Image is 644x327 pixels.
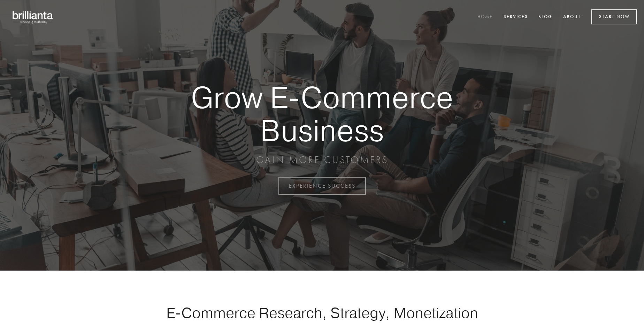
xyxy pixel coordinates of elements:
p: GAIN MORE CUSTOMERS [167,154,477,166]
a: About [559,11,585,23]
a: Blog [534,11,557,23]
strong: Grow E-Commerce Business [167,81,477,147]
a: Services [499,11,532,23]
img: brillianta - research, strategy, marketing [7,7,59,27]
a: Start Now [591,9,637,24]
a: EXPERIENCE SUCCESS [278,177,366,195]
a: Home [473,11,497,23]
h1: E-Commerce Research, Strategy, Monetization [144,304,500,321]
